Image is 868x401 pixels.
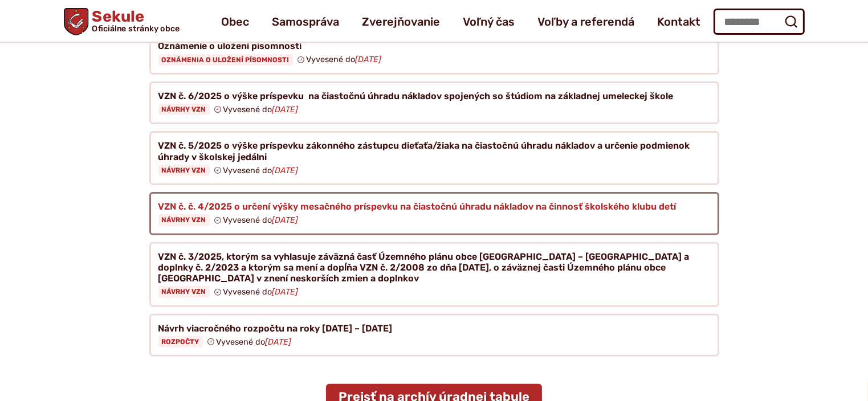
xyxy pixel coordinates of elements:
a: VZN č. č. 4/2025 o určení výšky mesačného príspevku na čiastočnú úhradu nákladov na činnosť škols... [149,192,719,235]
a: VZN č. 5/2025 o výške príspevku zákonného zástupcu dieťaťa/žiaka na čiastočnú úhradu nákladov a u... [149,131,719,185]
a: VZN č. 3/2025, ktorým sa vyhlasuje záväzná časť Územného plánu obce [GEOGRAPHIC_DATA] – [GEOGRAPH... [149,242,719,307]
span: Oficiálne stránky obce [92,24,180,32]
a: Kontakt [657,6,700,38]
a: Návrh viacročného rozpočtu na roky [DATE] – [DATE] Rozpočty Vyvesené do[DATE] [149,314,719,357]
a: VZN č. 6/2025 o výške príspevku na čiastočnú úhradu nákladov spojených so štúdiom na základnej um... [149,81,719,125]
a: Voľby a referendá [537,6,634,38]
a: Oznámenie o uložení písomnosti Oznámenia o uložení písomnosti Vyvesené do[DATE] [149,31,719,75]
a: Samospráva [272,6,339,38]
a: Zverejňovanie [362,6,440,38]
a: Obec [221,6,249,38]
a: Logo Sekule, prejsť na domovskú stránku. [64,8,180,35]
a: Voľný čas [463,6,515,38]
img: Prejsť na domovskú stránku [64,8,88,35]
span: Sekule [88,9,180,33]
